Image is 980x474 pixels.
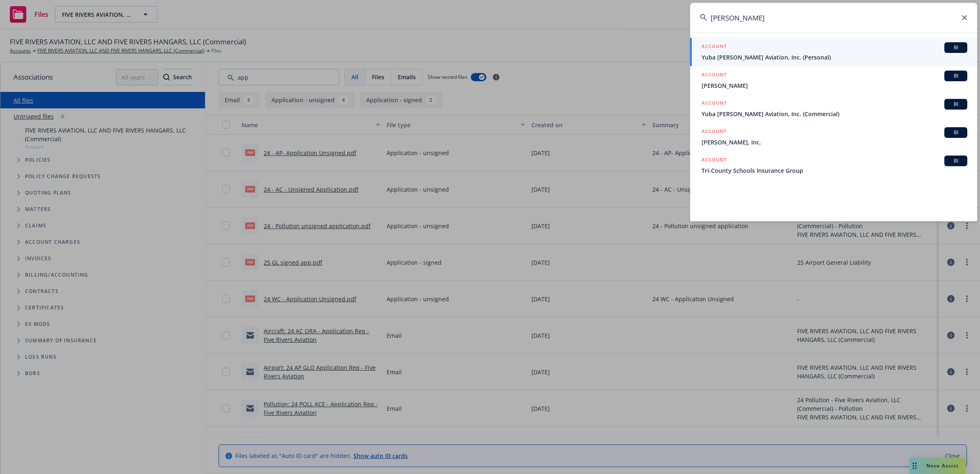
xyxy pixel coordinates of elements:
a: ACCOUNTBIYuba [PERSON_NAME] Aviation, Inc. (Commercial) [690,94,977,123]
span: Tri-County Schools Insurance Group [702,166,967,175]
span: BI [948,72,964,80]
h5: ACCOUNT [702,71,727,80]
a: ACCOUNTBI[PERSON_NAME], Inc. [690,123,977,151]
span: BI [948,129,964,136]
span: BI [948,44,964,51]
span: BI [948,157,964,165]
span: Yuba [PERSON_NAME] Aviation, Inc. (Commercial) [702,110,967,118]
a: ACCOUNTBI[PERSON_NAME] [690,66,977,94]
h5: ACCOUNT [702,127,727,137]
h5: ACCOUNT [702,99,727,109]
span: BI [948,101,964,108]
span: Yuba [PERSON_NAME] Aviation, Inc. (Personal) [702,53,967,62]
input: Search... [690,3,977,32]
span: [PERSON_NAME], Inc. [702,138,967,147]
span: [PERSON_NAME] [702,81,967,90]
h5: ACCOUNT [702,42,727,52]
a: ACCOUNTBIYuba [PERSON_NAME] Aviation, Inc. (Personal) [690,38,977,66]
a: ACCOUNTBITri-County Schools Insurance Group [690,151,977,179]
h5: ACCOUNT [702,156,727,165]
